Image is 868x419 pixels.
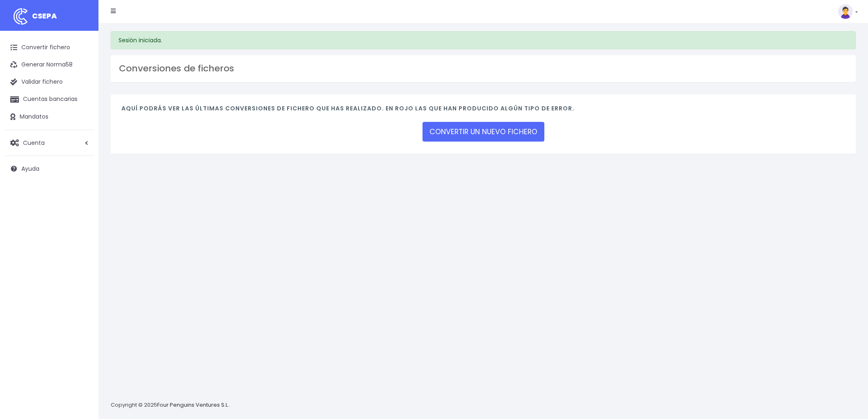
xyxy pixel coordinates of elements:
h3: Conversiones de ficheros [119,63,847,74]
span: Ayuda [21,165,39,173]
div: Sesión iniciada. [111,31,856,49]
a: Four Penguins Ventures S.L. [157,401,229,409]
a: Ayuda [4,160,94,177]
p: Copyright © 2025 . [111,401,230,410]
a: Mandatos [4,108,94,126]
a: Validar fichero [4,73,94,91]
a: Cuenta [4,134,94,151]
a: Generar Norma58 [4,56,94,73]
a: Convertir fichero [4,39,94,56]
a: Cuentas bancarias [4,91,94,108]
span: CSEPA [32,11,57,21]
a: CONVERTIR UN NUEVO FICHERO [423,122,544,142]
img: logo [10,6,31,27]
span: Cuenta [23,138,45,147]
h4: Aquí podrás ver las últimas conversiones de fichero que has realizado. En rojo las que han produc... [121,105,845,116]
img: profile [838,4,853,19]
